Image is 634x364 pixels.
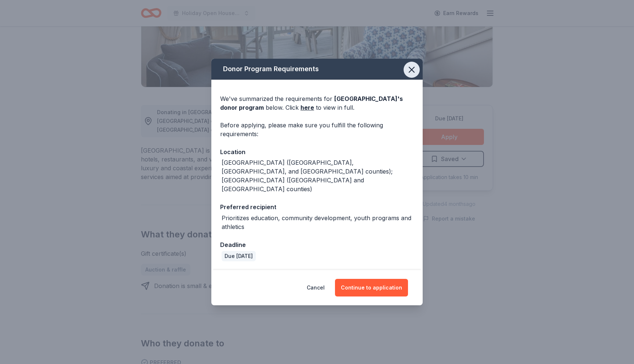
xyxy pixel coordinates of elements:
div: Before applying, please make sure you fulfill the following requirements: [220,121,414,138]
div: We've summarized the requirements for below. Click to view in full. [220,94,414,112]
button: Cancel [307,279,325,296]
div: Deadline [220,240,414,250]
div: Donor Program Requirements [211,59,423,80]
div: [GEOGRAPHIC_DATA] ([GEOGRAPHIC_DATA], [GEOGRAPHIC_DATA], and [GEOGRAPHIC_DATA] counties); [GEOGRA... [222,158,414,193]
a: here [300,103,314,112]
div: Prioritizes education, community development, youth programs and athletics [222,214,414,231]
div: Due [DATE] [222,251,256,261]
div: Preferred recipient [220,202,414,212]
div: Location [220,147,414,157]
button: Continue to application [335,279,408,296]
